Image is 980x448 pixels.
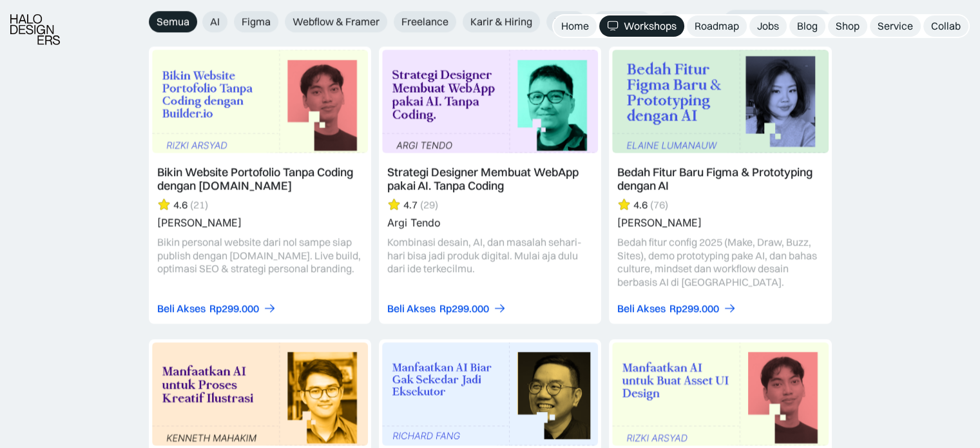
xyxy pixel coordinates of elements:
[210,15,220,28] span: AI
[687,15,747,37] a: Roadmap
[157,302,276,315] a: Beli AksesRp299.000
[553,15,597,37] a: Home
[617,302,736,315] a: Beli AksesRp299.000
[149,11,684,32] form: Email Form
[561,19,589,33] div: Home
[209,302,259,315] div: Rp299.000
[723,10,832,34] div: Sort: Rilis terbaru
[931,19,961,33] div: Collab
[870,15,921,37] a: Service
[669,302,719,315] div: Rp299.000
[554,15,578,28] span: UI Kit
[617,302,666,315] div: Beli Akses
[624,19,677,33] div: Workshops
[470,15,532,28] span: Karir & Hiring
[789,15,825,37] a: Blog
[599,15,684,37] a: Workshops
[387,302,436,315] div: Beli Akses
[242,15,271,28] span: Figma
[293,15,380,28] span: Webflow & Framer
[695,19,739,33] div: Roadmap
[439,302,489,315] div: Rp299.000
[797,19,818,33] div: Blog
[878,19,913,33] div: Service
[401,15,448,28] span: Freelance
[923,15,968,37] a: Collab
[836,19,860,33] div: Shop
[828,15,867,37] a: Shop
[757,19,779,33] div: Jobs
[157,15,189,28] span: Semua
[387,302,506,315] a: Beli AksesRp299.000
[157,302,206,315] div: Beli Akses
[749,15,787,37] a: Jobs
